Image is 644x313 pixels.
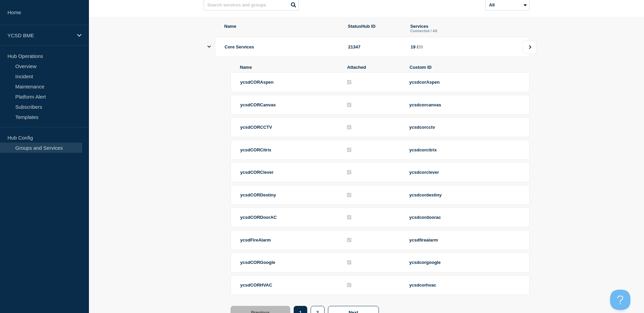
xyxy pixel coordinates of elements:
span: ycsdCORCCTV [240,125,272,130]
span: Custom ID [410,65,520,70]
div: ycsdcorhvac [409,283,520,288]
p: Connected / All [410,29,520,33]
iframe: Help Scout Beacon - Open [610,290,630,310]
button: showServices [207,37,211,57]
div: ycsdcorclever [409,170,520,175]
span: ycsdCORGoogle [240,260,275,265]
div: ycsdcorAspen [409,80,520,85]
span: ycsdCORAspen [240,80,274,85]
div: ycsdfirealarm [409,237,520,243]
p: Services [410,24,520,29]
span: ycsdCORClever [240,170,274,175]
span: ycsdCORHVAC [240,283,272,288]
span: Name [224,24,340,33]
span: ycsdCORCanvas [240,102,276,107]
span: ycsdCORDoorAC [240,215,277,220]
span: ycsdFireAlarm [240,237,271,243]
span: Attached [347,65,402,70]
p: YCSD BME [7,33,73,38]
span: Name [240,65,339,70]
span: 20 [418,44,423,49]
span: ycsdCORDestiny [240,192,276,197]
div: ycsdcorcctv [409,125,520,130]
span: StatusHub ID [348,24,402,33]
div: ycsdcorgoogle [409,260,520,265]
span: 19 / [411,44,418,49]
div: ycsdcordestiny [409,192,520,197]
div: ycsdcorcitrix [409,147,520,152]
div: 21347 [348,44,403,49]
div: ycsdcordoorac [409,215,520,220]
span: ycsdCORCitrix [240,147,272,152]
div: ycsdcorcanvas [409,102,520,107]
span: Core Services [225,44,254,49]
